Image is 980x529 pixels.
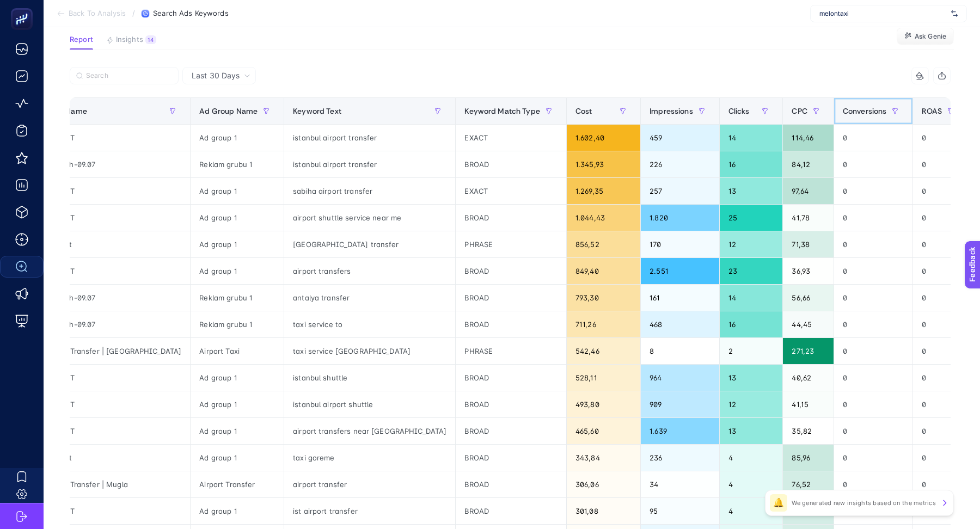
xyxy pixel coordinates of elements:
div: NB | Airport Transfer | Mugla [19,471,190,497]
div: 909 [641,391,719,417]
div: 71,38 [783,231,833,257]
div: 0 [834,205,913,231]
div: 23 [720,258,783,284]
div: 8 [641,338,719,364]
div: Sales-Search-09.07 [19,285,190,311]
div: 44,45 [783,311,833,337]
div: EXACT [456,178,566,204]
div: 40,62 [783,365,833,391]
div: 0 [913,151,968,177]
div: 0 [913,178,968,204]
span: Cost [575,107,592,115]
div: 56,66 [783,285,833,311]
div: 36,93 [783,258,833,284]
div: BROAD [456,471,566,497]
div: airport transfer [284,471,455,497]
span: Impressions [650,107,693,115]
div: 2.551 [641,258,719,284]
div: 0 [834,125,913,151]
span: Search Ads Keywords [153,9,228,18]
div: İstanbul CMT [19,391,190,417]
div: Ad group 1 [191,258,284,284]
div: 1.820 [641,205,719,231]
div: 0 [834,445,913,471]
div: 0 [913,391,968,417]
div: PHRASE [456,338,566,364]
div: BROAD [456,498,566,524]
div: 226 [641,151,719,177]
div: 170 [641,231,719,257]
span: CPC [792,107,807,115]
div: 493,80 [567,391,640,417]
span: Back To Analysis [69,9,126,18]
span: Feedback [7,3,41,12]
div: 13 [720,418,783,444]
div: 0 [834,365,913,391]
div: Ad group 1 [191,391,284,417]
div: 0 [913,285,968,311]
div: 13 [720,178,783,204]
div: 161 [641,285,719,311]
div: Airport Taxi [191,338,284,364]
div: 236 [641,445,719,471]
p: We generated new insights based on the metrics [792,499,936,507]
span: Keyword Match Type [464,107,540,115]
div: 14 [145,35,156,44]
div: 34 [641,471,719,497]
div: İstanbul CMT [19,205,190,231]
div: Ad group 1 [191,178,284,204]
div: Ad group 1 [191,418,284,444]
div: 542,46 [567,338,640,364]
div: Ad group 1 [191,125,284,151]
div: BROAD [456,418,566,444]
div: 343,84 [567,445,640,471]
div: 0 [834,151,913,177]
div: 1.269,35 [567,178,640,204]
div: 35,82 [783,418,833,444]
div: airport transfers [284,258,455,284]
div: 76,52 [783,471,833,497]
div: 271,23 [783,338,833,364]
div: 0 [834,178,913,204]
div: Airport Transfer [191,471,284,497]
span: Ask Genie [915,32,946,41]
div: 0 [834,391,913,417]
div: antalya transfer [284,285,455,311]
div: 4 [720,471,783,497]
div: İstanbul CMT [19,125,190,151]
div: 301,08 [567,498,640,524]
div: 0 [913,338,968,364]
div: 4 [720,445,783,471]
div: BROAD [456,311,566,337]
div: 0 [834,311,913,337]
div: Sales-Search-09.07 [19,311,190,337]
div: 0 [913,258,968,284]
div: İstanbul CMT [19,178,190,204]
div: Sales-Search-09.07 [19,151,190,177]
div: İstanbul CMT [19,258,190,284]
div: Reklam grubu 1 [191,285,284,311]
div: 849,40 [567,258,640,284]
input: Search [86,72,172,80]
div: 12 [720,391,783,417]
div: 1.044,43 [567,205,640,231]
img: svg%3e [951,8,958,19]
div: 0 [913,125,968,151]
div: Ad group 1 [191,365,284,391]
div: 1.639 [641,418,719,444]
div: BROAD [456,258,566,284]
div: BROAD [456,205,566,231]
div: 🔔 [770,494,787,512]
div: BROAD [456,285,566,311]
div: 465,60 [567,418,640,444]
div: nevsehir cmt [19,231,190,257]
div: taxi service [GEOGRAPHIC_DATA] [284,338,455,364]
div: 13 [720,365,783,391]
div: 0 [834,258,913,284]
div: 0 [913,418,968,444]
div: istanbul airport transfer [284,151,455,177]
div: 16 [720,311,783,337]
div: 528,11 [567,365,640,391]
span: Clicks [728,107,750,115]
div: 793,30 [567,285,640,311]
